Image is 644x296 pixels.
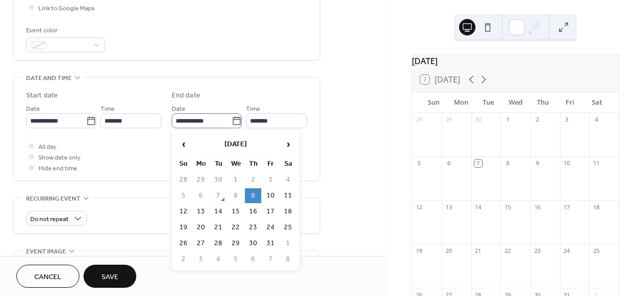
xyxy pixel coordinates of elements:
span: › [280,134,296,154]
span: Date [172,104,185,114]
div: 19 [415,247,423,255]
div: 10 [563,160,571,167]
td: 1 [280,236,296,251]
td: 31 [262,236,279,251]
td: 28 [175,172,192,187]
td: 21 [210,220,226,235]
td: 19 [175,220,192,235]
td: 5 [227,252,244,267]
td: 30 [245,236,261,251]
td: 29 [227,236,244,251]
td: 6 [245,252,261,267]
td: 28 [210,236,226,251]
div: 14 [474,203,482,211]
td: 14 [210,204,226,219]
div: 7 [474,160,482,167]
div: 5 [415,160,423,167]
td: 4 [210,252,226,267]
td: 8 [227,188,244,203]
td: 24 [262,220,279,235]
th: Th [245,156,261,171]
div: Sat [584,92,611,113]
span: Time [100,104,115,114]
td: 12 [175,204,192,219]
div: [DATE] [412,55,619,67]
span: Show date only [38,152,80,163]
span: All day [38,142,56,152]
th: Su [175,156,192,171]
td: 13 [193,204,209,219]
div: 11 [592,160,600,167]
span: Cancel [34,272,61,283]
td: 7 [210,188,226,203]
td: 7 [262,252,279,267]
div: 4 [592,116,600,124]
div: 22 [504,247,511,255]
span: Link to Google Maps [38,3,95,14]
td: 11 [280,188,296,203]
td: 2 [245,172,261,187]
div: 24 [563,247,571,255]
td: 8 [280,252,296,267]
span: Save [101,272,118,283]
div: 23 [533,247,541,255]
div: 18 [592,203,600,211]
button: Save [84,265,136,288]
td: 10 [262,188,279,203]
td: 9 [245,188,261,203]
span: Hide end time [38,163,77,174]
td: 16 [245,204,261,219]
td: 4 [280,172,296,187]
td: 23 [245,220,261,235]
td: 30 [210,172,226,187]
div: Thu [529,92,556,113]
span: Recurring event [26,193,80,204]
div: 29 [445,116,452,124]
span: Date and time [26,73,72,84]
div: 3 [563,116,571,124]
div: 30 [474,116,482,124]
span: ‹ [176,134,191,154]
td: 2 [175,252,192,267]
span: Date [26,104,40,114]
span: Event image [26,246,66,257]
th: We [227,156,244,171]
td: 3 [262,172,279,187]
div: 8 [504,160,511,167]
td: 26 [175,236,192,251]
div: 25 [592,247,600,255]
div: Wed [502,92,529,113]
td: 20 [193,220,209,235]
th: Fr [262,156,279,171]
div: 20 [445,247,452,255]
th: [DATE] [193,133,279,155]
td: 15 [227,204,244,219]
div: 28 [415,116,423,124]
td: 29 [193,172,209,187]
div: 2 [533,116,541,124]
th: Sa [280,156,296,171]
div: 12 [415,203,423,211]
div: Start date [26,90,58,101]
td: 18 [280,204,296,219]
td: 27 [193,236,209,251]
td: 1 [227,172,244,187]
td: 3 [193,252,209,267]
td: 17 [262,204,279,219]
div: 6 [445,160,452,167]
div: 16 [533,203,541,211]
div: Fri [556,92,584,113]
th: Mo [193,156,209,171]
div: Mon [447,92,474,113]
th: Tu [210,156,226,171]
div: 17 [563,203,571,211]
div: Sun [420,92,447,113]
div: 9 [533,160,541,167]
td: 6 [193,188,209,203]
div: 21 [474,247,482,255]
button: Cancel [16,265,79,288]
div: 15 [504,203,511,211]
div: Event color [26,25,103,36]
td: 25 [280,220,296,235]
